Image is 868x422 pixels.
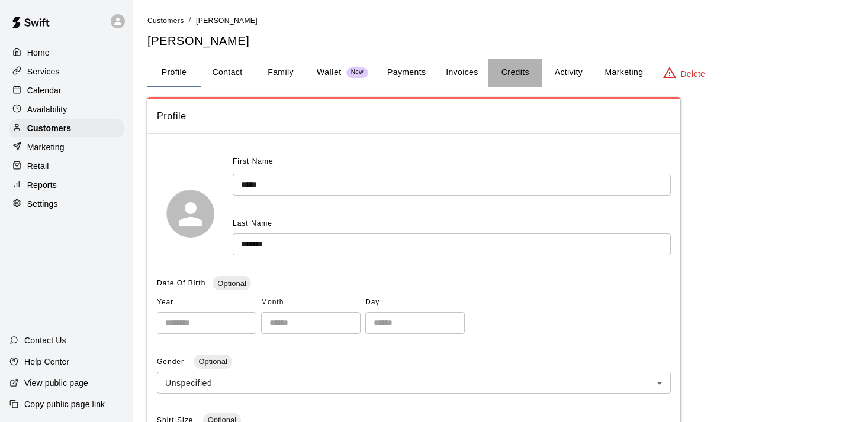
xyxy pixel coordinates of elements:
[365,293,465,312] span: Day
[9,44,124,61] a: Home
[194,357,232,366] span: Optional
[595,59,652,87] button: Marketing
[201,59,254,87] button: Contact
[27,179,57,191] p: Reports
[9,63,124,80] a: Services
[24,335,66,346] p: Contact Us
[24,356,69,368] p: Help Center
[147,59,854,87] div: basic tabs example
[9,119,124,137] a: Customers
[27,122,71,134] p: Customers
[681,68,705,80] p: Delete
[157,372,671,394] div: Unspecified
[147,15,184,25] a: Customers
[261,293,361,312] span: Month
[9,157,124,175] a: Retail
[27,160,49,172] p: Retail
[346,69,368,76] span: New
[233,219,272,228] span: Last Name
[196,17,258,25] span: [PERSON_NAME]
[378,59,435,87] button: Payments
[233,152,274,171] span: First Name
[254,59,307,87] button: Family
[27,141,65,153] p: Marketing
[9,100,124,118] a: Availability
[147,59,201,87] button: Profile
[27,66,60,77] p: Services
[9,82,124,99] a: Calendar
[27,198,58,210] p: Settings
[24,398,105,410] p: Copy public page link
[189,14,191,27] li: /
[9,138,124,156] a: Marketing
[488,59,542,87] button: Credits
[9,176,124,194] a: Reports
[157,358,187,366] span: Gender
[157,109,671,124] span: Profile
[317,66,342,79] p: Wallet
[27,103,67,115] p: Availability
[213,279,250,288] span: Optional
[147,17,184,25] span: Customers
[147,14,854,27] nav: breadcrumb
[27,85,62,96] p: Calendar
[157,279,205,287] span: Date Of Birth
[27,47,50,59] p: Home
[24,377,88,389] p: View public page
[157,293,256,312] span: Year
[542,59,595,87] button: Activity
[435,59,488,87] button: Invoices
[9,195,124,213] a: Settings
[147,33,854,49] h5: [PERSON_NAME]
